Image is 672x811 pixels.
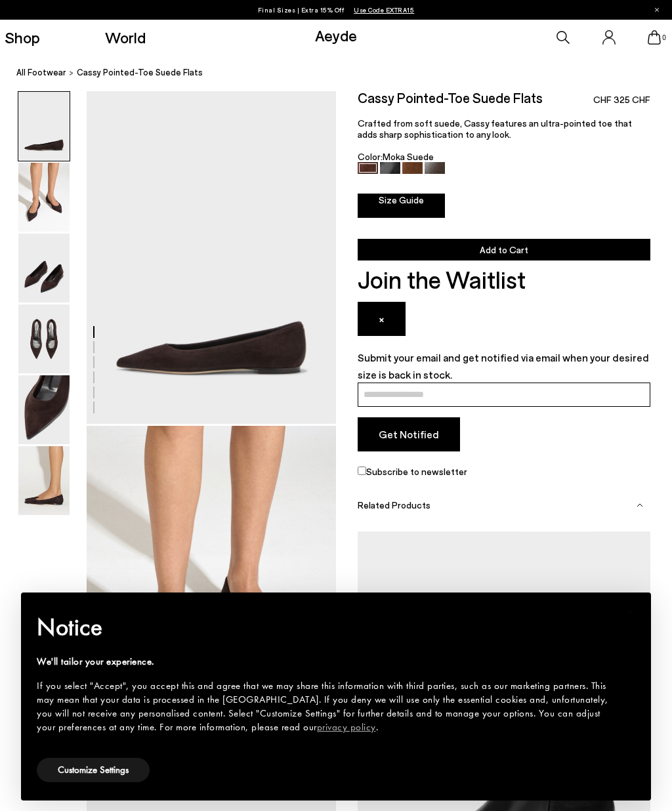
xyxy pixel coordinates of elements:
[37,610,614,644] h2: Notice
[37,655,614,669] div: We'll tailor your experience.
[614,596,646,628] button: Close this notice
[317,720,376,734] a: privacy policy
[626,602,635,622] span: ×
[37,758,150,782] button: Customize Settings
[37,679,614,734] div: If you select "Accept", you accept this and agree that we may share this information with third p...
